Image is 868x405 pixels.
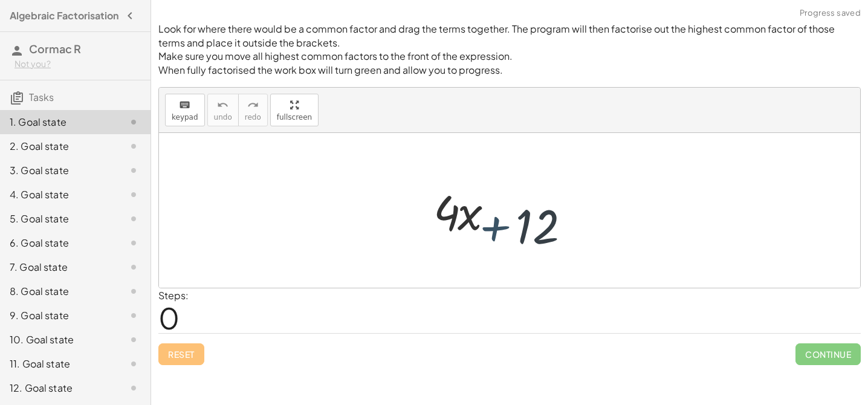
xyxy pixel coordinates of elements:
button: keyboardkeypad [165,94,205,126]
div: 1. Goal state [10,115,107,129]
span: Tasks [29,91,54,103]
div: 8. Goal state [10,284,107,299]
i: Task not started. [126,115,141,129]
span: keypad [172,113,198,121]
div: 10. Goal state [10,332,107,347]
button: fullscreen [270,94,319,126]
i: Task not started. [126,236,141,250]
span: 0 [158,299,180,336]
div: 2. Goal state [10,139,107,154]
i: Task not started. [126,212,141,226]
span: Progress saved [800,7,861,19]
div: 4. Goal state [10,187,107,202]
p: When fully factorised the work box will turn green and allow you to progress. [158,63,861,77]
i: Task not started. [126,187,141,202]
label: Steps: [158,289,189,302]
div: Not you? [15,58,141,70]
h4: Algebraic Factorisation [10,8,118,23]
i: Task not started. [126,381,141,395]
p: Look for where there would be a common factor and drag the terms together. The program will then ... [158,22,861,50]
i: redo [247,98,259,112]
div: 3. Goal state [10,163,107,178]
span: Cormac R [29,42,81,56]
div: 11. Goal state [10,357,107,371]
div: 7. Goal state [10,260,107,274]
p: Make sure you move all highest common factors to the front of the expression. [158,50,861,63]
i: Task not started. [126,284,141,299]
i: undo [217,98,228,112]
button: undoundo [207,94,239,126]
button: redoredo [238,94,268,126]
i: Task not started. [126,139,141,154]
div: 12. Goal state [10,381,107,395]
div: 6. Goal state [10,236,107,250]
i: Task not started. [126,260,141,274]
i: Task not started. [126,332,141,347]
i: Task not started. [126,163,141,178]
span: undo [214,113,232,121]
div: 9. Goal state [10,308,107,323]
span: redo [245,113,261,121]
i: keyboard [179,98,190,112]
div: 5. Goal state [10,212,107,226]
span: fullscreen [277,113,312,121]
i: Task not started. [126,308,141,323]
i: Task not started. [126,357,141,371]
